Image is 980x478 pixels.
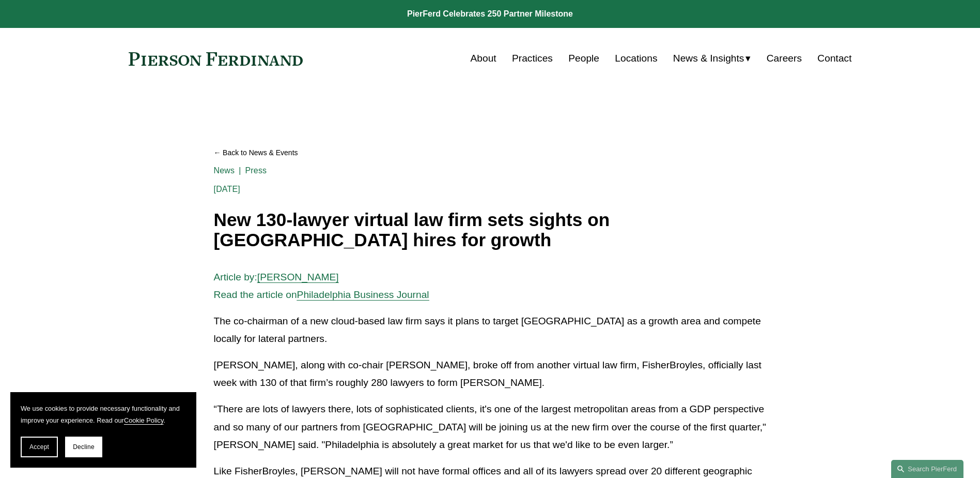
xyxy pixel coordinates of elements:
[673,50,744,68] span: News & Insights
[65,437,102,457] button: Decline
[10,392,196,468] section: Cookie banner
[257,272,339,282] a: [PERSON_NAME]
[214,166,235,175] a: News
[512,49,553,68] a: Practices
[214,272,257,282] span: Article by:
[214,356,767,392] p: [PERSON_NAME], along with co-chair [PERSON_NAME], broke off from another virtual law firm, Fisher...
[817,49,851,68] a: Contact
[568,49,599,68] a: People
[21,402,186,426] p: We use cookies to provide necessary functionality and improve your experience. Read our .
[73,443,95,451] span: Decline
[615,49,657,68] a: Locations
[214,400,767,454] p: “There are lots of lawyers there, lots of sophisticated clients, it's one of the largest metropol...
[21,437,58,457] button: Accept
[673,49,751,68] a: folder dropdown
[214,144,767,162] a: Back to News & Events
[245,166,267,175] a: Press
[471,49,496,68] a: About
[214,210,767,250] h1: New 130-lawyer virtual law firm sets sights on [GEOGRAPHIC_DATA] hires for growth
[214,185,240,193] span: [DATE]
[29,443,49,451] span: Accept
[214,289,297,300] span: Read the article on
[214,312,767,348] p: The co-chairman of a new cloud-based law firm says it plans to target [GEOGRAPHIC_DATA] as a grow...
[891,460,963,478] a: Search this site
[124,416,164,424] a: Cookie Policy
[767,49,802,68] a: Careers
[297,289,429,300] a: Philadelphia Business Journal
